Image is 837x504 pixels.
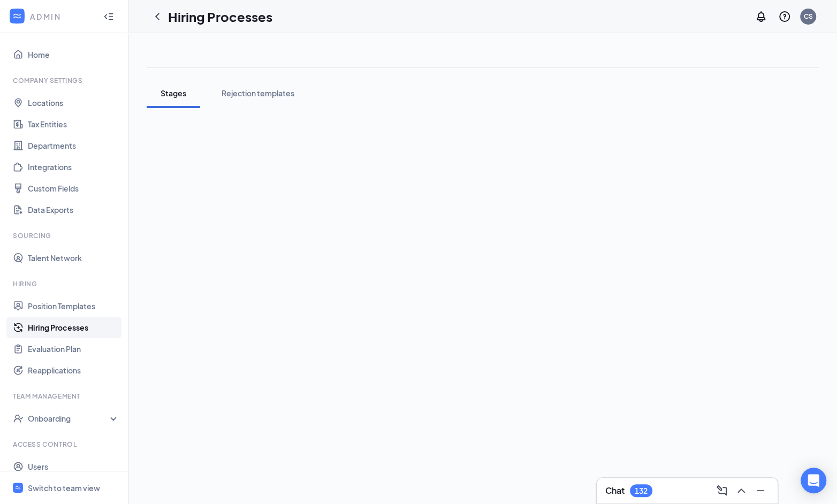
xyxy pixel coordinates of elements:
svg: ChevronUp [735,484,748,497]
svg: QuestionInfo [778,10,791,23]
svg: ChevronLeft [151,10,164,23]
a: Evaluation Plan [28,338,119,360]
a: Home [28,44,119,65]
div: Stages [157,88,189,98]
h1: Hiring Processes [168,7,272,26]
a: Tax Entities [28,113,119,135]
a: Talent Network [28,247,119,269]
div: Company Settings [13,76,117,85]
svg: Minimize [754,484,767,497]
svg: ComposeMessage [716,484,728,497]
div: Sourcing [13,231,117,240]
div: ADMIN [30,11,94,22]
a: Reapplications [28,360,119,381]
a: Position Templates [28,295,119,317]
a: Locations [28,92,119,113]
div: Hiring [13,279,117,288]
div: Open Intercom Messenger [801,468,826,493]
div: Onboarding [28,413,110,424]
svg: Collapse [103,11,114,22]
a: Integrations [28,156,119,178]
svg: UserCheck [13,413,24,424]
div: Switch to team view [28,483,100,493]
svg: WorkstreamLogo [12,11,22,21]
a: Users [28,456,119,477]
div: CS [804,12,813,21]
a: Hiring Processes [28,317,119,338]
button: ChevronUp [733,482,750,499]
a: Custom Fields [28,178,119,199]
div: Access control [13,440,117,449]
button: ComposeMessage [713,482,731,499]
button: Minimize [752,482,769,499]
svg: Notifications [755,10,767,23]
a: Departments [28,135,119,156]
div: Rejection templates [222,88,294,98]
svg: WorkstreamLogo [14,484,21,491]
h3: Chat [605,485,625,497]
a: Data Exports [28,199,119,220]
div: Team Management [13,392,117,401]
div: 132 [635,486,648,495]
